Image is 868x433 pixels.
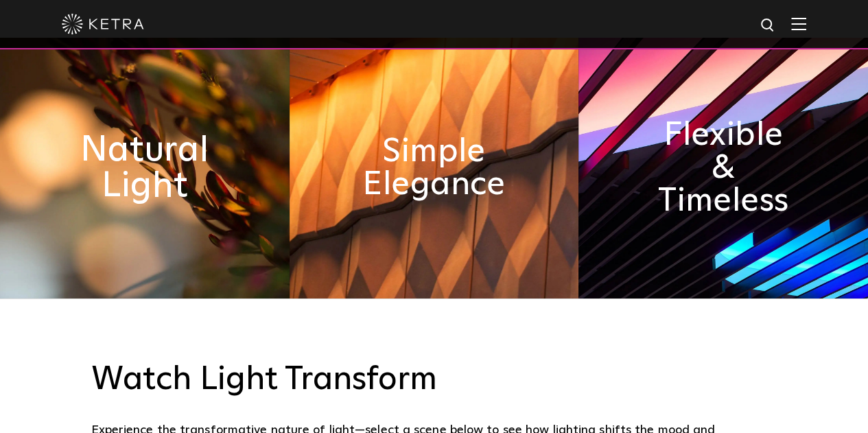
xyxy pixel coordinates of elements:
img: simple_elegance [290,38,579,299]
img: Hamburger%20Nav.svg [791,17,806,30]
img: search icon [760,17,777,34]
img: ketra-logo-2019-white [62,14,144,34]
h3: Watch Light Transform [91,360,777,400]
h2: Simple Elegance [362,135,506,201]
h2: Natural Light [66,132,224,204]
h2: Flexible & Timeless [651,119,796,218]
img: flexible_timeless_ketra [578,38,868,299]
